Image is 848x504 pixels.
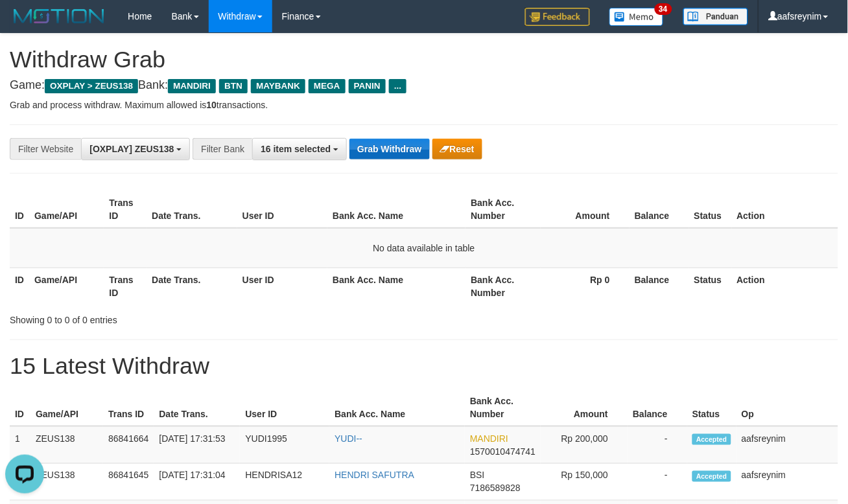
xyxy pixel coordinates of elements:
[10,268,29,304] th: ID
[206,100,217,110] strong: 10
[29,268,104,304] th: Game/API
[103,464,154,501] td: 86841645
[689,268,732,304] th: Status
[30,464,103,501] td: ZEUS138
[81,138,190,160] button: [OXPLAY] ZEUS138
[335,470,414,481] a: HENDRI SAFUTRA
[104,191,147,228] th: Trans ID
[327,191,465,228] th: Bank Acc. Name
[29,191,104,228] th: Game/API
[30,426,103,464] td: ZEUS138
[349,79,386,93] span: PANIN
[389,79,406,93] span: ...
[628,389,687,426] th: Balance
[309,79,346,93] span: MEGA
[237,268,327,304] th: User ID
[732,191,838,228] th: Action
[10,47,838,73] h1: Withdraw Grab
[470,470,485,481] span: BSI
[465,191,540,228] th: Bank Acc. Number
[687,389,736,426] th: Status
[10,6,108,26] img: MOTION_logo.png
[329,389,465,426] th: Bank Acc. Name
[10,138,81,160] div: Filter Website
[30,389,103,426] th: Game/API
[10,308,344,326] div: Showing 0 to 0 of 0 entries
[525,8,590,26] img: Feedback.jpg
[692,471,731,482] span: Accepted
[692,434,731,445] span: Accepted
[470,483,521,494] span: Copy 7186589828 to clipboard
[154,464,240,501] td: [DATE] 17:31:04
[609,8,664,26] img: Button%20Memo.svg
[349,139,429,159] button: Grab Withdraw
[10,228,838,268] td: No data available in table
[5,5,44,44] button: Open LiveChat chat widget
[335,433,362,444] a: YUDI--
[736,426,838,464] td: aafsreynim
[628,464,687,501] td: -
[240,426,329,464] td: YUDI1995
[630,268,689,304] th: Balance
[628,426,687,464] td: -
[103,426,154,464] td: 86841664
[465,268,540,304] th: Bank Acc. Number
[147,268,237,304] th: Date Trans.
[736,389,838,426] th: Op
[252,138,347,160] button: 16 item selected
[89,144,174,154] span: [OXPLAY] ZEUS138
[104,268,147,304] th: Trans ID
[103,389,154,426] th: Trans ID
[154,426,240,464] td: [DATE] 17:31:53
[689,191,732,228] th: Status
[168,79,216,93] span: MANDIRI
[154,389,240,426] th: Date Trans.
[10,98,838,111] p: Grab and process withdraw. Maximum allowed is transactions.
[240,389,329,426] th: User ID
[219,79,248,93] span: BTN
[541,389,628,426] th: Amount
[237,191,327,228] th: User ID
[45,79,138,93] span: OXPLAY > ZEUS138
[655,3,672,15] span: 34
[10,353,838,379] h1: 15 Latest Withdraw
[630,191,689,228] th: Balance
[240,464,329,501] td: HENDRISA12
[470,433,508,444] span: MANDIRI
[541,426,628,464] td: Rp 200,000
[541,268,630,304] th: Rp 0
[470,446,536,457] span: Copy 1570010474741 to clipboard
[10,79,838,92] h4: Game: Bank:
[193,138,252,160] div: Filter Bank
[541,464,628,501] td: Rp 150,000
[732,268,838,304] th: Action
[683,8,748,25] img: panduan.png
[736,464,838,501] td: aafsreynim
[10,426,30,464] td: 1
[10,389,30,426] th: ID
[327,268,465,304] th: Bank Acc. Name
[251,79,305,93] span: MAYBANK
[147,191,237,228] th: Date Trans.
[261,144,331,154] span: 16 item selected
[465,389,541,426] th: Bank Acc. Number
[432,139,482,159] button: Reset
[10,191,29,228] th: ID
[541,191,630,228] th: Amount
